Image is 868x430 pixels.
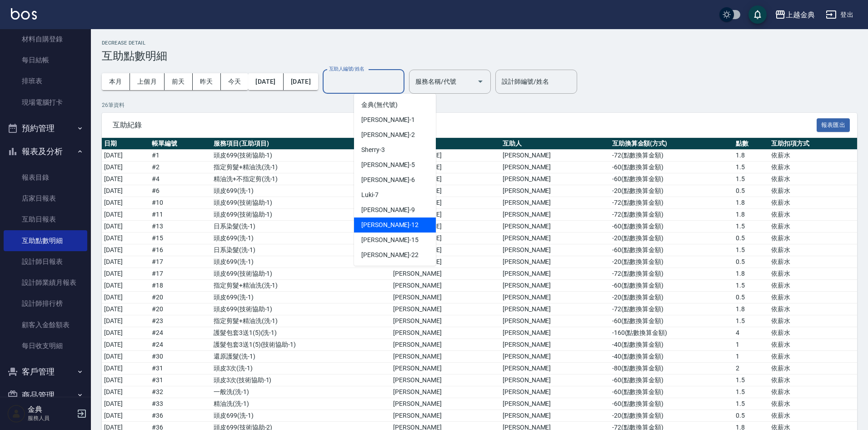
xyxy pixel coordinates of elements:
[500,268,610,280] td: [PERSON_NAME]
[391,374,500,386] td: [PERSON_NAME]
[150,280,211,292] td: # 18
[733,315,769,327] td: 1.5
[102,374,150,386] td: [DATE]
[28,405,74,414] h5: 金典
[610,398,733,410] td: -60 ( 點數換算金額 )
[610,292,733,304] td: -20 ( 點數換算金額 )
[4,188,87,209] a: 店家日報表
[500,173,610,185] td: [PERSON_NAME]
[769,197,857,209] td: 依薪水
[361,160,415,170] span: [PERSON_NAME] -5
[211,185,391,197] td: 頭皮699 ( 洗-1 )
[769,304,857,315] td: 依薪水
[28,414,74,422] p: 服務人員
[4,92,87,113] a: 現場電腦打卡
[500,244,610,256] td: [PERSON_NAME]
[500,339,610,351] td: [PERSON_NAME]
[769,398,857,410] td: 依薪水
[391,339,500,351] td: [PERSON_NAME]
[150,351,211,363] td: # 30
[610,256,733,268] td: -20 ( 點數換算金額 )
[610,233,733,244] td: -20 ( 點數換算金額 )
[769,221,857,233] td: 依薪水
[733,138,769,150] th: 點數
[610,315,733,327] td: -60 ( 點數換算金額 )
[500,185,610,197] td: [PERSON_NAME]
[500,292,610,304] td: [PERSON_NAME]
[211,339,391,351] td: 護髮包套3送1(5) ( 技術協助-1 )
[391,185,500,197] td: [PERSON_NAME]
[102,138,150,150] th: 日期
[391,209,500,221] td: [PERSON_NAME]
[733,304,769,315] td: 1.8
[361,115,415,125] span: [PERSON_NAME] -1
[733,197,769,209] td: 1.8
[113,121,817,130] span: 互助紀錄
[500,221,610,233] td: [PERSON_NAME]
[500,374,610,386] td: [PERSON_NAME]
[150,268,211,280] td: # 17
[733,173,769,185] td: 1.5
[610,209,733,221] td: -72 ( 點數換算金額 )
[769,244,857,256] td: 依薪水
[733,268,769,280] td: 1.8
[610,244,733,256] td: -60 ( 點數換算金額 )
[769,315,857,327] td: 依薪水
[102,292,150,304] td: [DATE]
[391,292,500,304] td: [PERSON_NAME]
[211,256,391,268] td: 頭皮699 ( 洗-1 )
[150,138,211,150] th: 帳單編號
[4,230,87,251] a: 互助點數明細
[361,145,385,155] span: Sherry -3
[733,327,769,339] td: 4
[733,221,769,233] td: 1.5
[211,138,391,150] th: 服務項目(互助項目)
[150,315,211,327] td: # 23
[211,410,391,422] td: 頭皮699 ( 洗-1 )
[733,398,769,410] td: 1.5
[211,386,391,398] td: 一般洗 ( 洗-1 )
[769,386,857,398] td: 依薪水
[817,118,850,132] button: 報表匯出
[150,221,211,233] td: # 13
[769,327,857,339] td: 依薪水
[102,233,150,244] td: [DATE]
[211,197,391,209] td: 頭皮699 ( 技術協助-1 )
[150,292,211,304] td: # 20
[610,162,733,173] td: -60 ( 點數換算金額 )
[748,5,767,24] button: save
[391,173,500,185] td: [PERSON_NAME]
[361,235,419,245] span: [PERSON_NAME] -15
[500,138,610,150] th: 互助人
[361,205,415,215] span: [PERSON_NAME] -9
[150,209,211,221] td: # 11
[822,6,857,23] button: 登出
[610,386,733,398] td: -60 ( 點數換算金額 )
[102,268,150,280] td: [DATE]
[610,304,733,315] td: -72 ( 點數換算金額 )
[211,374,391,386] td: 頭皮3次 ( 技術協助-1 )
[150,363,211,374] td: # 31
[102,221,150,233] td: [DATE]
[769,280,857,292] td: 依薪水
[610,410,733,422] td: -20 ( 點數換算金額 )
[733,209,769,221] td: 1.8
[610,280,733,292] td: -60 ( 點數換算金額 )
[102,209,150,221] td: [DATE]
[500,386,610,398] td: [PERSON_NAME]
[211,327,391,339] td: 護髮包套3送1(5) ( 洗-1 )
[610,339,733,351] td: -40 ( 點數換算金額 )
[769,351,857,363] td: 依薪水
[150,374,211,386] td: # 31
[361,190,379,200] span: Luki -7
[102,351,150,363] td: [DATE]
[361,100,398,110] span: 金典 (無代號)
[769,173,857,185] td: 依薪水
[4,384,87,407] button: 商品管理
[769,209,857,221] td: 依薪水
[150,256,211,268] td: # 17
[150,185,211,197] td: # 6
[102,327,150,339] td: [DATE]
[102,256,150,268] td: [DATE]
[150,339,211,351] td: # 24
